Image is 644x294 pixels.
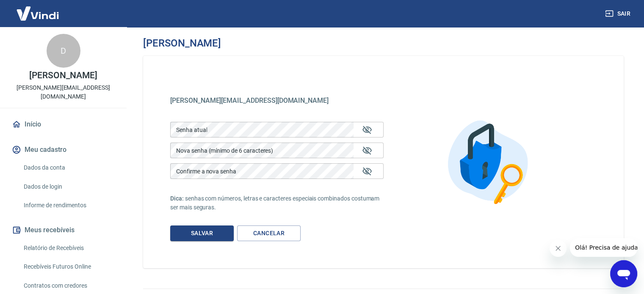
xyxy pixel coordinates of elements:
[5,6,71,13] span: Olá! Precisa de ajuda?
[170,194,384,212] p: senhas com números, letras e caracteres especiais combinados costumam ser mais seguras.
[357,161,377,181] button: Mostrar/esconder senha
[603,6,634,22] button: Sair
[7,83,120,101] p: [PERSON_NAME][EMAIL_ADDRESS][DOMAIN_NAME]
[437,109,543,215] img: Alterar senha
[10,221,116,239] button: Meus recebíveis
[10,115,116,134] a: Início
[170,96,329,104] span: [PERSON_NAME][EMAIL_ADDRESS][DOMAIN_NAME]
[357,120,377,140] button: Mostrar/esconder senha
[10,140,116,159] button: Meu cadastro
[170,225,234,241] button: Salvar
[237,225,301,241] a: Cancelar
[550,240,567,257] iframe: Fechar mensagem
[20,178,116,195] a: Dados de login
[29,71,97,80] p: [PERSON_NAME]
[10,0,65,26] img: Vindi
[357,140,377,161] button: Mostrar/esconder senha
[47,34,80,68] div: D
[143,37,221,49] h3: [PERSON_NAME]
[20,258,116,275] a: Recebíveis Futuros Online
[570,238,637,257] iframe: Mensagem da empresa
[20,159,116,176] a: Dados da conta
[20,197,116,214] a: Informe de rendimentos
[170,195,185,202] span: Dica:
[20,239,116,257] a: Relatório de Recebíveis
[610,260,637,287] iframe: Botão para abrir a janela de mensagens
